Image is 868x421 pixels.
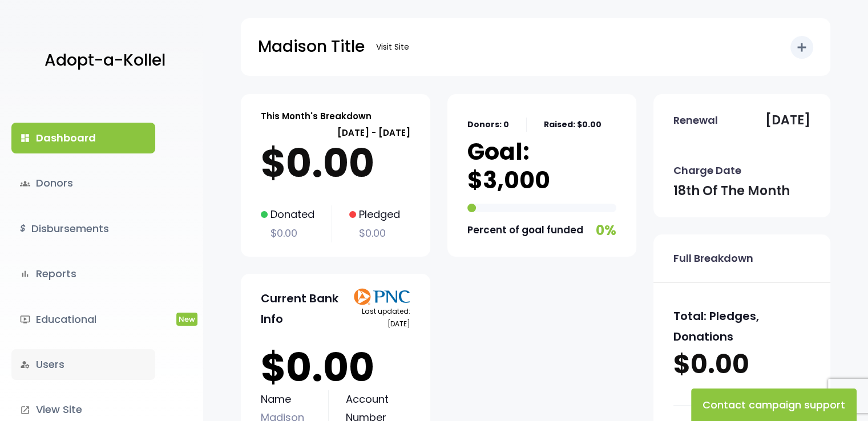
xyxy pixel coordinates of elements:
[39,33,165,88] a: Adopt-a-Kollel
[11,304,155,335] a: ondemand_videoEducationalNew
[673,111,718,129] p: Renewal
[673,249,753,268] p: Full Breakdown
[11,349,155,380] a: manage_accountsUsers
[349,205,400,224] p: Pledged
[673,347,810,382] p: $0.00
[261,108,372,124] p: This Month's Breakdown
[20,133,30,143] i: dashboard
[790,36,813,59] button: add
[20,269,30,279] i: bar_chart
[261,205,314,224] p: Donated
[353,288,410,305] img: PNClogo.svg
[673,161,741,180] p: Charge Date
[20,314,30,325] i: ondemand_video
[673,306,810,347] p: Total: Pledges, Donations
[11,123,155,153] a: dashboardDashboard
[20,359,30,370] i: manage_accounts
[467,221,583,239] p: Percent of goal funded
[258,33,365,61] p: Madison Title
[349,224,400,242] p: $0.00
[261,288,348,329] p: Current Bank Info
[467,118,509,132] p: Donors: 0
[544,118,601,132] p: Raised: $0.00
[261,125,410,140] p: [DATE] - [DATE]
[370,36,415,58] a: Visit Site
[467,137,617,195] p: Goal: $3,000
[765,109,810,132] p: [DATE]
[20,179,30,189] span: groups
[11,213,155,244] a: $Disbursements
[795,41,809,54] i: add
[596,218,616,242] p: 0%
[261,140,410,186] p: $0.00
[673,180,790,203] p: 18th of the month
[176,313,197,326] span: New
[11,258,155,289] a: bar_chartReports
[261,390,311,408] p: Name
[20,221,26,237] i: $
[691,388,857,421] button: Contact campaign support
[11,168,155,199] a: groupsDonors
[45,46,165,75] p: Adopt-a-Kollel
[261,345,410,390] p: $0.00
[348,305,410,330] p: Last updated: [DATE]
[261,224,314,242] p: $0.00
[20,405,30,415] i: launch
